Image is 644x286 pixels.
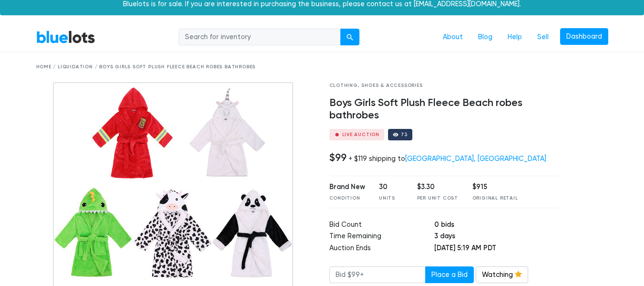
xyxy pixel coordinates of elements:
[405,155,546,163] a: [GEOGRAPHIC_DATA], [GEOGRAPHIC_DATA]
[329,97,560,122] h4: Boys Girls Soft Plush Fleece Beach robes bathrobes
[329,231,434,243] td: Time Remaining
[472,195,518,202] div: Original Retail
[417,182,458,192] div: $3.30
[379,195,403,202] div: Units
[434,231,559,243] td: 3 days
[401,132,408,137] div: 73
[417,195,458,202] div: Per Unit Cost
[476,266,528,284] a: Watching
[329,243,434,255] td: Auction Ends
[379,182,403,192] div: 30
[329,266,426,284] input: Bid $99+
[36,30,95,44] a: BlueLots
[530,28,556,46] a: Sell
[348,155,546,163] div: + $119 shipping to
[435,28,470,46] a: About
[329,195,365,202] div: Condition
[329,82,560,89] div: Clothing, Shoes & Accessories
[560,28,608,45] a: Dashboard
[500,28,530,46] a: Help
[434,220,559,232] td: 0 bids
[342,132,380,137] div: Live Auction
[329,182,365,192] div: Brand New
[425,266,474,284] button: Place a Bid
[470,28,500,46] a: Blog
[329,220,434,232] td: Bid Count
[36,64,608,71] div: Home / Liquidation / Boys Girls Soft Plush Fleece Beach robes bathrobes
[179,29,341,46] input: Search for inventory
[434,243,559,255] td: [DATE] 5:19 AM PDT
[329,151,347,164] h4: $99
[472,182,518,192] div: $915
